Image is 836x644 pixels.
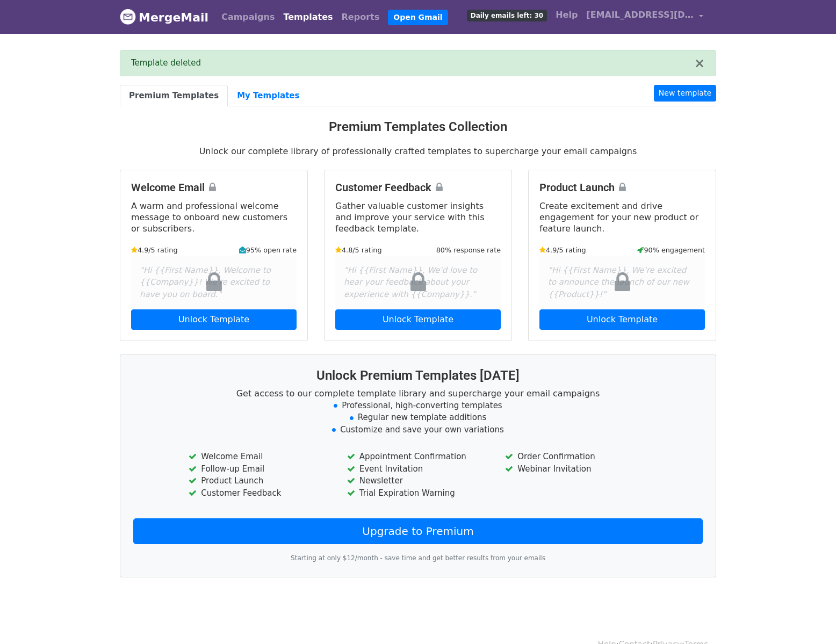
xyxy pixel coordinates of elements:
[463,4,551,26] a: Daily emails left: 30
[217,6,279,28] a: Campaigns
[120,9,136,25] img: MergeMail logo
[131,245,178,255] small: 4.9/5 rating
[335,309,501,330] a: Unlock Template
[120,119,716,135] h3: Premium Templates Collection
[189,451,330,463] li: Welcome Email
[539,245,586,255] small: 4.9/5 rating
[133,368,703,383] h3: Unlock Premium Templates [DATE]
[347,451,489,463] li: Appointment Confirmation
[279,6,337,28] a: Templates
[347,475,489,487] li: Newsletter
[131,181,297,194] h4: Welcome Email
[133,400,703,412] li: Professional, high-converting templates
[239,245,297,255] small: 95% open rate
[133,388,703,399] p: Get access to our complete template library and supercharge your email campaigns
[694,57,705,70] button: ×
[654,85,716,102] a: New template
[335,256,501,309] div: "Hi {{First Name}}, We'd love to hear your feedback about your experience with {{Company}}."
[189,463,330,475] li: Follow-up Email
[551,4,582,26] a: Help
[539,309,705,330] a: Unlock Template
[337,6,384,28] a: Reports
[131,309,297,330] a: Unlock Template
[335,245,382,255] small: 4.8/5 rating
[637,245,705,255] small: 90% engagement
[131,57,694,69] div: Template deleted
[228,85,308,107] a: My Templates
[120,85,228,107] a: Premium Templates
[539,181,705,194] h4: Product Launch
[582,4,708,30] a: [EMAIL_ADDRESS][DOMAIN_NAME]
[335,181,501,194] h4: Customer Feedback
[133,553,703,564] p: Starting at only $12/month - save time and get better results from your emails
[131,256,297,309] div: "Hi {{First Name}}, Welcome to {{Company}}! We're excited to have you on board."
[133,424,703,436] li: Customize and save your own variations
[131,200,297,234] p: A warm and professional welcome message to onboard new customers or subscribers.
[133,518,703,544] a: Upgrade to Premium
[539,256,705,309] div: "Hi {{First Name}}, We're excited to announce the launch of our new {{Product}}!"
[120,146,716,157] p: Unlock our complete library of professionally crafted templates to supercharge your email campaigns
[133,411,703,424] li: Regular new template additions
[120,6,208,28] a: MergeMail
[189,487,330,500] li: Customer Feedback
[436,245,501,255] small: 80% response rate
[467,10,547,21] span: Daily emails left: 30
[189,475,330,487] li: Product Launch
[539,200,705,234] p: Create excitement and drive engagement for your new product or feature launch.
[388,10,448,25] a: Open Gmail
[347,487,489,500] li: Trial Expiration Warning
[347,463,489,475] li: Event Invitation
[505,463,647,475] li: Webinar Invitation
[505,451,647,463] li: Order Confirmation
[335,200,501,234] p: Gather valuable customer insights and improve your service with this feedback template.
[586,9,694,21] span: [EMAIL_ADDRESS][DOMAIN_NAME]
